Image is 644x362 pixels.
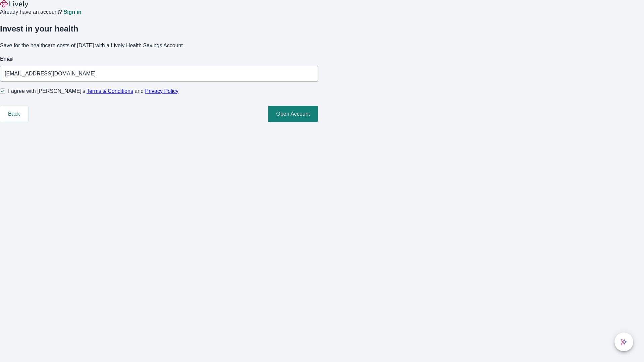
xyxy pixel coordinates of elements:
a: Sign in [63,9,81,15]
a: Terms & Conditions [87,88,133,94]
svg: Lively AI Assistant [621,339,627,345]
a: Privacy Policy [145,88,179,94]
button: chat [614,333,633,351]
span: I agree with [PERSON_NAME]’s and [8,87,178,95]
button: Open Account [268,106,318,122]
